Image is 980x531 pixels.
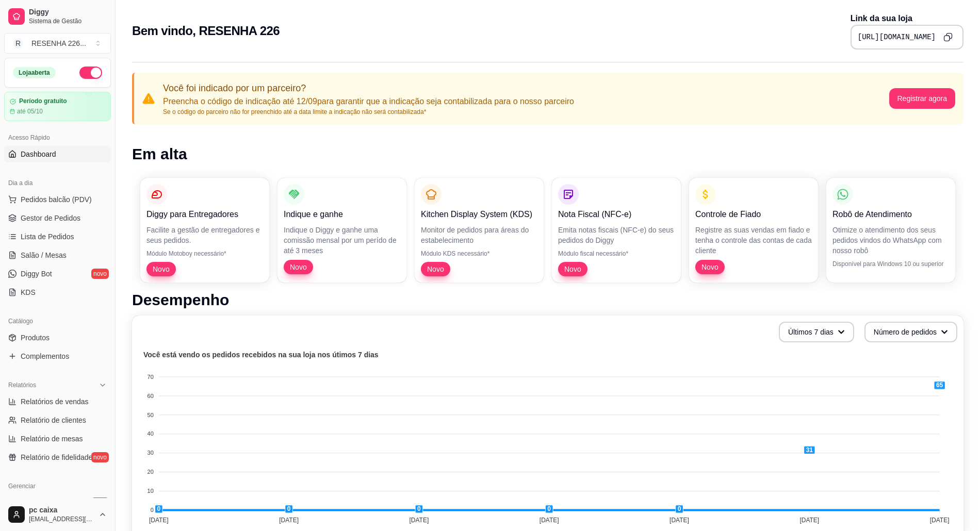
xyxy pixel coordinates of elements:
button: pc caixa[EMAIL_ADDRESS][DOMAIN_NAME] [4,502,111,527]
p: Controle de Fiado [695,208,812,221]
span: Gestor de Pedidos [21,213,80,223]
p: Disponível para Windows 10 ou superior [832,260,949,268]
p: Você foi indicado por um parceiro? [163,81,574,95]
span: Sistema de Gestão [29,17,107,25]
p: Link da sua loja [851,12,963,25]
button: Nota Fiscal (NFC-e)Emita notas fiscais (NFC-e) do seus pedidos do DiggyMódulo fiscal necessário*Novo [552,178,681,283]
a: Diggy Botnovo [4,265,111,282]
tspan: [DATE] [669,517,689,524]
p: Otimize o atendimento dos seus pedidos vindos do WhatsApp com nosso robô [832,225,949,256]
a: Complementos [4,348,111,364]
span: Salão / Mesas [21,250,67,260]
tspan: 0 [151,507,154,513]
button: Indique e ganheIndique o Diggy e ganhe uma comissão mensal por um perído de até 3 mesesNovo [277,178,406,283]
span: Complementos [21,351,69,361]
tspan: 40 [148,430,154,437]
button: Kitchen Display System (KDS)Monitor de pedidos para áreas do estabelecimentoMódulo KDS necessário... [415,178,544,283]
p: Módulo KDS necessário* [421,250,537,258]
button: Alterar Status [79,67,102,79]
span: Produtos [21,333,50,343]
button: Select a team [4,33,111,54]
pre: [URL][DOMAIN_NAME] [858,32,936,42]
p: Monitor de pedidos para áreas do estabelecimento [421,225,537,245]
span: Diggy [29,8,107,17]
div: Gerenciar [4,478,111,494]
span: Entregadores [21,497,64,508]
a: Relatório de clientes [4,412,111,428]
p: Nota Fiscal (NFC-e) [558,208,675,221]
tspan: [DATE] [799,517,819,524]
a: Período gratuitoaté 05/10 [4,92,111,121]
a: Gestor de Pedidos [4,210,111,226]
button: Pedidos balcão (PDV) [4,191,111,208]
span: Novo [149,264,174,274]
div: Loja aberta [13,67,56,78]
span: Relatório de mesas [21,434,83,444]
a: Entregadoresnovo [4,494,111,511]
tspan: [DATE] [930,517,950,524]
tspan: [DATE] [149,517,169,524]
p: Robô de Atendimento [832,208,949,221]
button: Diggy para EntregadoresFacilite a gestão de entregadores e seus pedidos.Módulo Motoboy necessário... [140,178,269,283]
div: RESENHA 226 ... [31,38,86,48]
a: Relatório de mesas [4,430,111,447]
button: Robô de AtendimentoOtimize o atendimento dos seus pedidos vindos do WhatsApp com nosso robôDispon... [826,178,955,283]
span: Relatório de clientes [21,415,86,425]
tspan: [DATE] [540,517,559,524]
text: Você está vendo os pedidos recebidos na sua loja nos útimos 7 dias [143,351,379,359]
span: Pedidos balcão (PDV) [21,194,92,205]
h2: Bem vindo, RESENHA 226 [132,23,280,39]
button: Número de pedidos [864,322,957,342]
span: pc caixa [29,506,94,515]
tspan: 70 [148,374,154,380]
p: Emita notas fiscais (NFC-e) do seus pedidos do Diggy [558,225,675,245]
p: Facilite a gestão de entregadores e seus pedidos. [146,225,263,245]
a: Lista de Pedidos [4,228,111,245]
a: Salão / Mesas [4,247,111,263]
h1: Em alta [132,145,963,163]
span: Diggy Bot [21,269,52,279]
tspan: 60 [148,393,154,399]
tspan: 20 [148,469,154,475]
span: [EMAIL_ADDRESS][DOMAIN_NAME] [29,515,94,523]
a: KDS [4,284,111,301]
tspan: [DATE] [279,517,299,524]
span: KDS [21,287,36,297]
tspan: 50 [148,412,154,418]
a: Relatórios de vendas [4,393,111,410]
tspan: [DATE] [410,517,429,524]
span: Novo [286,262,311,272]
div: Dia a dia [4,175,111,191]
p: Se o código do parceiro não for preenchido até a data limite a indicação não será contabilizada* [163,108,574,116]
a: Dashboard [4,146,111,162]
tspan: 10 [148,488,154,494]
a: Produtos [4,329,111,346]
article: Período gratuito [19,97,67,105]
h1: Desempenho [132,291,963,309]
button: Copy to clipboard [940,29,956,45]
a: DiggySistema de Gestão [4,4,111,29]
span: R [13,38,23,48]
span: Lista de Pedidos [21,231,74,242]
span: Relatório de fidelidade [21,452,92,462]
span: Novo [423,264,448,274]
span: Relatórios [8,381,36,389]
button: Registrar agora [889,88,956,109]
p: Módulo Motoboy necessário* [146,250,263,258]
tspan: 30 [148,450,154,456]
span: Novo [697,262,723,272]
p: Módulo fiscal necessário* [558,250,675,258]
p: Kitchen Display System (KDS) [421,208,537,221]
div: Acesso Rápido [4,129,111,146]
p: Registre as suas vendas em fiado e tenha o controle das contas de cada cliente [695,225,812,256]
p: Indique e ganhe [284,208,400,221]
button: Controle de FiadoRegistre as suas vendas em fiado e tenha o controle das contas de cada clienteNovo [689,178,818,283]
p: Diggy para Entregadores [146,208,263,221]
span: Relatórios de vendas [21,396,89,407]
span: Novo [560,264,585,274]
p: Preencha o código de indicação até 12/09 para garantir que a indicação seja contabilizada para o ... [163,95,574,108]
article: até 05/10 [17,107,43,115]
span: Dashboard [21,149,56,159]
button: Últimos 7 dias [779,322,854,342]
div: Catálogo [4,313,111,329]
